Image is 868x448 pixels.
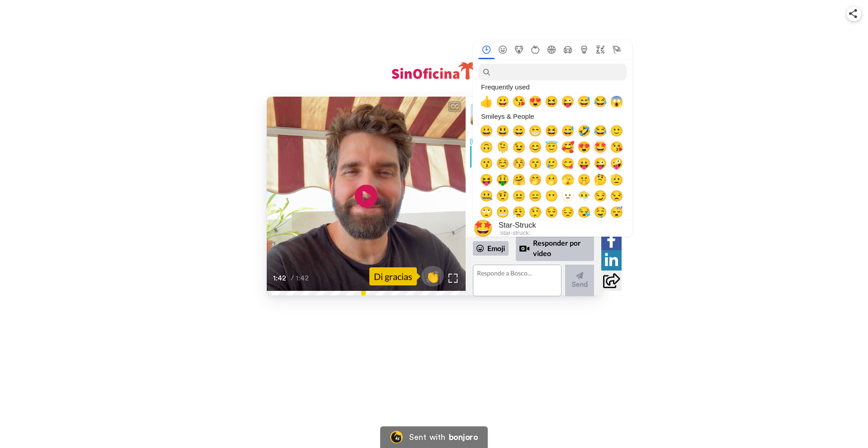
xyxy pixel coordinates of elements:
[369,267,417,285] div: Di gracias
[384,58,484,83] img: SinOficina logo
[565,265,594,296] button: Send
[466,132,601,146] div: [PERSON_NAME]
[519,243,529,254] div: Reply by Video
[273,273,289,284] span: 1:42
[421,266,444,286] button: 👏
[471,103,492,125] img: Profile Image
[296,273,311,284] span: 1:42
[849,9,857,18] img: ic_share.svg
[466,171,601,232] div: Send [PERSON_NAME] a reply.
[421,269,444,284] span: 👏
[449,102,460,111] div: CC
[473,241,509,256] div: Emoji
[516,236,594,261] div: Responder por video
[448,274,458,283] img: Full screen
[291,273,294,284] span: /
